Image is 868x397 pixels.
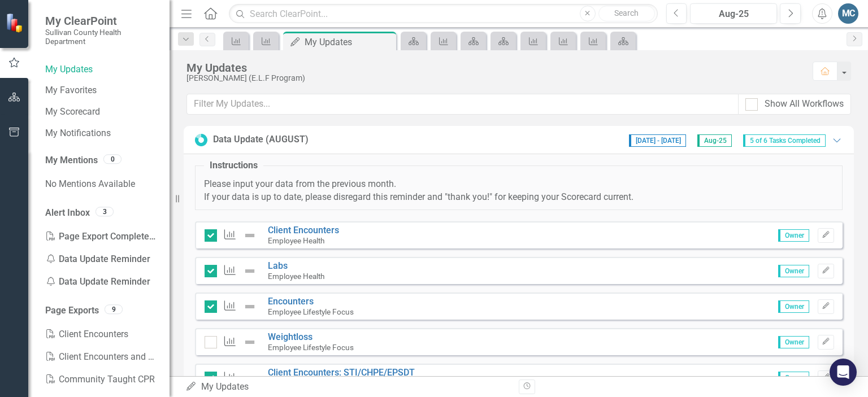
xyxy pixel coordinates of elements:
div: Data Update Reminder [45,248,158,271]
a: Client Encounters [45,323,158,346]
div: Show All Workflows [765,98,844,111]
a: My Scorecard [45,106,158,119]
div: My Updates [305,35,393,49]
a: Alert Inbox [45,207,90,220]
a: Encounters [268,296,314,307]
small: Employee Health [268,236,324,245]
img: Not Defined [243,371,257,385]
span: Owner [778,229,809,242]
img: Not Defined [243,335,257,349]
input: Filter My Updates... [186,94,739,115]
button: Aug-25 [690,3,777,24]
a: My Updates [45,63,158,76]
small: Employee Lifestyle Focus [268,343,354,352]
div: 3 [96,207,114,216]
div: My Updates [186,62,801,74]
span: Aug-25 [697,134,732,147]
div: My Updates [185,381,510,394]
span: My ClearPoint [45,14,158,28]
small: Sullivan County Health Department [45,28,158,46]
small: Employee Lifestyle Focus [268,307,354,316]
a: Page Exports [45,304,99,317]
img: Not Defined [243,264,257,278]
img: ClearPoint Strategy [6,13,25,33]
span: Owner [778,336,809,348]
span: [DATE] - [DATE] [629,134,686,147]
small: Employee Health [268,272,324,281]
img: Not Defined [243,300,257,313]
a: Community Taught CPR [45,368,158,391]
div: No Mentions Available [45,173,158,195]
a: Weightloss [268,331,313,342]
button: MC [838,3,858,24]
legend: Instructions [204,159,263,172]
img: Not Defined [243,229,257,242]
a: Client Encounters [268,225,339,235]
div: 9 [105,304,123,314]
div: Data Update (AUGUST) [213,133,309,146]
div: Data Update Reminder [45,271,158,293]
div: 0 [103,155,121,164]
a: Client Encounters: STI/CHPE/EPSDT [268,367,415,378]
span: Owner [778,265,809,277]
p: Please input your data from the previous month. If your data is up to date, please disregard this... [204,178,834,204]
div: [PERSON_NAME] (E.L.F Program) [186,74,801,82]
span: Search [614,8,639,18]
a: My Favorites [45,84,158,97]
a: My Mentions [45,154,98,167]
span: 5 of 6 Tasks Completed [743,134,826,147]
a: My Notifications [45,127,158,140]
div: Open Intercom Messenger [830,359,857,386]
span: Owner [778,300,809,313]
span: Owner [778,372,809,384]
div: Aug-25 [694,7,773,21]
div: Page Export Completed: Client Encounters [45,225,158,248]
input: Search ClearPoint... [229,4,657,24]
button: Search [598,6,655,21]
a: Client Encounters and Labs [45,346,158,368]
a: Labs [268,260,288,271]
